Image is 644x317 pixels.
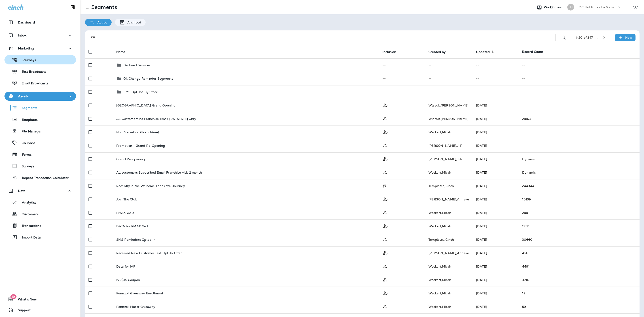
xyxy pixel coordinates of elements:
[382,210,388,214] span: Customer Only
[519,219,640,233] td: 1932
[425,233,472,246] td: Templates , Cinch
[4,55,76,64] button: Journeys
[116,50,125,54] span: Name
[17,106,37,111] p: Segments
[13,298,37,303] span: What's New
[472,193,519,206] td: [DATE]
[4,161,76,171] button: Surveys
[519,246,640,260] td: 4145
[17,130,42,134] p: File Manager
[13,308,31,314] span: Support
[116,117,196,121] p: All Customers no Franchise Email [US_STATE] Only
[382,157,388,161] span: Customer Only
[519,260,640,273] td: 4491
[425,85,472,99] td: --
[476,50,496,54] span: Updated
[382,224,388,228] span: Customer Only
[379,72,425,85] td: --
[425,246,472,260] td: [PERSON_NAME] , Anneke
[425,139,472,152] td: [PERSON_NAME] , J-P
[425,300,472,313] td: Weckert , Micah
[382,116,388,120] span: Customer Only
[519,273,640,287] td: 3210
[18,189,26,193] p: Data
[116,224,148,228] p: DATA for PMAX Gad
[472,152,519,166] td: [DATE]
[17,224,41,228] p: Transactions
[382,130,388,134] span: Customer Only
[17,58,36,62] p: Journeys
[4,209,76,219] button: Customers
[519,58,640,72] td: --
[425,99,472,112] td: Wlasuk , [PERSON_NAME]
[116,251,182,255] p: Received New Customer Text Opt-In Offer
[472,273,519,287] td: [DATE]
[425,72,472,85] td: --
[382,304,388,308] span: Customer Only
[472,112,519,126] td: [DATE]
[17,70,46,74] p: Text Broadcasts
[428,50,446,54] span: Created by
[519,287,640,300] td: 19
[4,186,76,195] button: Data
[428,50,451,54] span: Created by
[382,291,388,295] span: Customer Only
[4,78,76,88] button: Email Broadcasts
[472,300,519,313] td: [DATE]
[89,33,97,42] button: Filters
[66,3,79,12] button: Collapse Sidebar
[116,305,155,308] p: Pennzoil Motor Giveaway
[123,63,150,67] p: Declined Services
[559,33,568,42] button: Search Segments
[95,21,107,24] p: Active
[544,5,563,9] span: Working as:
[18,94,29,98] p: Assets
[472,139,519,152] td: [DATE]
[576,36,593,39] div: 1 - 20 of 347
[18,21,35,24] p: Dashboard
[625,36,632,39] p: New
[382,277,388,281] span: Customer Only
[425,112,472,126] td: Wlasuk , [PERSON_NAME]
[519,193,640,206] td: 10139
[123,90,158,94] p: SMS Opt-Ins By Store
[4,221,76,230] button: Transactions
[382,184,387,188] span: Possession
[472,206,519,219] td: [DATE]
[382,237,388,241] span: Customer Only
[472,219,519,233] td: [DATE]
[472,126,519,139] td: [DATE]
[4,44,76,53] button: Marketing
[382,170,388,174] span: Customer Only
[4,126,76,136] button: File Manager
[567,4,574,11] div: LH
[425,58,472,72] td: --
[519,85,640,99] td: --
[123,77,173,80] p: Oil Change Reminder Segments
[4,115,76,124] button: Templates
[379,58,425,72] td: --
[17,81,48,86] p: Email Broadcasts
[425,273,472,287] td: Weckert , Micah
[472,287,519,300] td: [DATE]
[519,152,640,166] td: Dynamic
[116,265,136,268] p: Data for IVR
[382,103,388,107] span: Customer Only
[17,201,36,205] p: Analytics
[17,176,69,180] p: Repeat Transaction Calculator
[116,144,165,147] p: Promotion - Grand Re-Opening
[425,219,472,233] td: Weckert , Micah
[472,166,519,179] td: [DATE]
[519,300,640,313] td: 59
[425,166,472,179] td: Weckert , Micah
[4,92,76,101] button: Assets
[125,21,141,24] p: Archived
[382,264,388,268] span: Customer Only
[519,179,640,193] td: 244944
[425,287,472,300] td: Weckert , Micah
[472,99,519,112] td: [DATE]
[472,85,519,99] td: --
[89,4,117,11] p: Segments
[472,233,519,246] td: [DATE]
[472,246,519,260] td: [DATE]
